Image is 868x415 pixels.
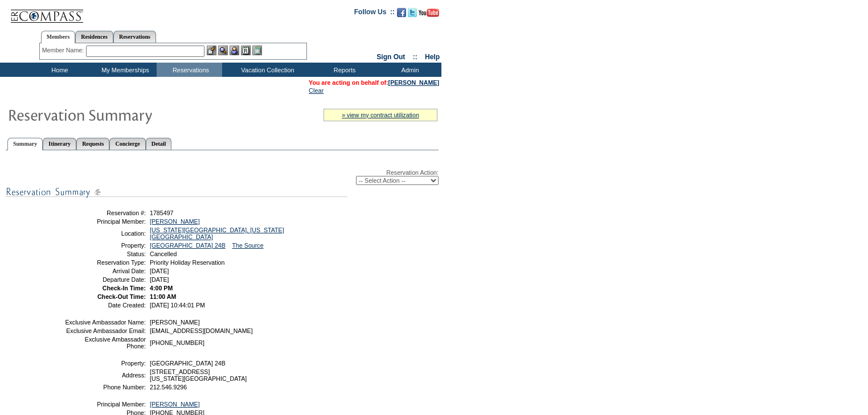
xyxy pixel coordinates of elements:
a: Clear [309,87,324,94]
td: Vacation Collection [222,63,310,77]
a: Members [41,31,76,43]
a: Reservations [113,31,156,43]
td: Reservations [157,63,222,77]
a: The Source [232,242,264,249]
div: Reservation Action: [6,169,439,185]
a: Become our fan on Facebook [397,11,406,18]
span: 1785497 [150,209,174,216]
a: Summary [7,138,43,150]
td: Arrival Date: [64,268,146,274]
span: :: [413,53,417,61]
span: [DATE] 10:44:01 PM [150,302,205,309]
span: 11:00 AM [150,293,176,300]
img: Subscribe to our YouTube Channel [419,9,439,17]
td: Location: [64,227,146,240]
img: Reservaton Summary [7,103,235,126]
td: Property: [64,360,146,367]
a: Help [425,53,440,61]
a: [PERSON_NAME] [388,79,439,86]
a: Concierge [109,138,145,150]
td: Admin [376,63,441,77]
a: Subscribe to our YouTube Channel [419,11,439,18]
a: [US_STATE][GEOGRAPHIC_DATA], [US_STATE][GEOGRAPHIC_DATA] [150,227,284,240]
td: Departure Date: [64,276,146,283]
span: [PERSON_NAME] [150,319,200,326]
td: Exclusive Ambassador Name: [64,319,146,326]
span: [DATE] [150,268,169,274]
img: Impersonate [230,46,239,55]
span: [STREET_ADDRESS] [US_STATE][GEOGRAPHIC_DATA] [150,368,247,382]
img: b_edit.gif [207,46,216,55]
img: Reservations [241,46,251,55]
td: Address: [64,368,146,382]
td: Exclusive Ambassador Phone: [64,336,146,350]
span: [PHONE_NUMBER] [150,339,204,346]
span: 4:00 PM [150,285,173,291]
td: Status: [64,250,146,257]
span: [DATE] [150,276,169,283]
td: Principal Member: [64,218,146,225]
td: Follow Us :: [354,7,395,20]
a: Follow us on Twitter [408,11,417,18]
img: View [218,46,228,55]
a: » view my contract utilization [342,112,419,118]
strong: Check-Out Time: [97,293,146,300]
td: Exclusive Ambassador Email: [64,327,146,334]
img: subTtlResSummary.gif [6,185,347,199]
td: Property: [64,242,146,249]
img: Follow us on Twitter [408,8,417,17]
a: Detail [146,138,172,150]
span: Priority Holiday Reservation [150,259,224,266]
img: b_calculator.gif [252,46,262,55]
a: Itinerary [43,138,76,150]
td: Phone Number: [64,384,146,391]
a: [PERSON_NAME] [150,218,200,225]
a: Requests [76,138,109,150]
td: Home [26,63,91,77]
strong: Check-In Time: [103,285,146,291]
span: 212.546.9296 [150,384,187,391]
div: Member Name: [42,46,86,55]
span: [EMAIL_ADDRESS][DOMAIN_NAME] [150,327,253,334]
td: Reservation Type: [64,259,146,266]
td: My Memberships [91,63,157,77]
a: [PERSON_NAME] [150,401,200,408]
img: Become our fan on Facebook [397,8,406,17]
td: Reports [310,63,376,77]
td: Date Created: [64,302,146,309]
span: You are acting on behalf of: [309,79,439,86]
td: Reservation #: [64,209,146,216]
a: [GEOGRAPHIC_DATA] 24B [150,242,226,249]
a: Residences [75,31,113,43]
span: Cancelled [150,250,177,257]
td: Principal Member: [64,401,146,408]
span: [GEOGRAPHIC_DATA] 24B [150,360,226,367]
a: Sign Out [376,53,405,61]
